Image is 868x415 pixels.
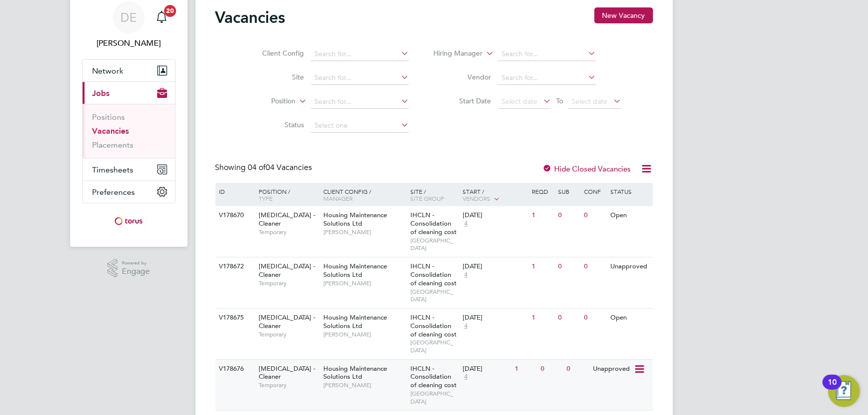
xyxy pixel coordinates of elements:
[311,71,409,85] input: Search for...
[556,309,581,327] div: 0
[323,194,353,202] span: Manager
[410,364,457,390] span: IHCLN - Consolidation of cleaning cost
[410,211,457,236] span: IHCLN - Consolidation of cleaning cost
[556,257,581,276] div: 0
[410,288,458,303] span: [GEOGRAPHIC_DATA]
[93,187,135,197] span: Preferences
[93,88,110,98] span: Jobs
[82,1,176,49] a: DE[PERSON_NAME]
[217,309,252,327] div: V178675
[582,183,608,200] div: Conf
[608,183,651,200] div: Status
[217,257,252,276] div: V178672
[107,259,150,278] a: Powered byEngage
[259,279,318,287] span: Temporary
[259,211,315,228] span: [MEDICAL_DATA] - Cleaner
[556,183,581,200] div: Sub
[122,259,150,267] span: Powered by
[93,112,125,122] a: Positions
[311,47,409,61] input: Search for...
[111,213,146,229] img: torus-logo-retina.png
[463,314,527,322] div: [DATE]
[82,213,176,229] a: Go to home page
[323,364,387,381] span: Housing Maintenance Solutions Ltd
[323,228,405,236] span: [PERSON_NAME]
[247,120,304,129] label: Status
[238,96,295,106] label: Position
[501,97,537,106] span: Select date
[608,309,651,327] div: Open
[410,237,458,252] span: [GEOGRAPHIC_DATA]
[259,331,318,338] span: Temporary
[152,1,172,33] a: 20
[463,194,490,202] span: Vendors
[434,96,491,105] label: Start Date
[321,183,408,207] div: Client Config /
[463,271,469,279] span: 4
[582,257,608,276] div: 0
[582,206,608,225] div: 0
[248,163,266,172] span: 04 of
[93,126,129,136] a: Vacancies
[323,331,405,338] span: [PERSON_NAME]
[217,360,252,378] div: V178676
[530,183,556,200] div: Reqd
[498,71,596,85] input: Search for...
[259,364,315,381] span: [MEDICAL_DATA] - Cleaner
[83,181,175,203] button: Preferences
[122,267,150,276] span: Engage
[556,206,581,225] div: 0
[408,183,460,207] div: Site /
[590,360,634,378] div: Unapproved
[323,279,405,287] span: [PERSON_NAME]
[83,159,175,180] button: Timesheets
[323,262,387,279] span: Housing Maintenance Solutions Ltd
[538,360,564,378] div: 0
[463,322,469,331] span: 4
[608,257,651,276] div: Unapproved
[410,338,458,354] span: [GEOGRAPHIC_DATA]
[82,37,176,49] span: Danielle Ebden
[217,183,252,200] div: ID
[498,47,596,61] input: Search for...
[259,313,315,330] span: [MEDICAL_DATA] - Cleaner
[311,95,409,109] input: Search for...
[83,82,175,104] button: Jobs
[463,211,527,220] div: [DATE]
[463,365,510,373] div: [DATE]
[164,5,176,17] span: 20
[463,262,527,271] div: [DATE]
[323,381,405,389] span: [PERSON_NAME]
[323,211,387,228] span: Housing Maintenance Solutions Ltd
[512,360,538,378] div: 1
[93,66,124,76] span: Network
[530,309,556,327] div: 1
[543,164,631,173] label: Hide Closed Vacancies
[259,262,315,279] span: [MEDICAL_DATA] - Cleaner
[460,183,530,208] div: Start /
[425,49,482,59] label: Hiring Manager
[463,373,469,381] span: 4
[259,194,273,202] span: Type
[530,257,556,276] div: 1
[572,97,607,106] span: Select date
[248,163,312,172] span: 04 Vacancies
[594,7,653,23] button: New Vacancy
[463,220,469,228] span: 4
[582,309,608,327] div: 0
[83,60,175,82] button: Network
[215,7,286,27] h2: Vacancies
[410,313,457,338] span: IHCLN - Consolidation of cleaning cost
[259,228,318,236] span: Temporary
[553,94,566,107] span: To
[93,140,134,150] a: Placements
[93,165,134,174] span: Timesheets
[247,49,304,58] label: Client Config
[608,206,651,225] div: Open
[410,390,458,405] span: [GEOGRAPHIC_DATA]
[565,360,590,378] div: 0
[247,73,304,82] label: Site
[311,119,409,133] input: Select one
[530,206,556,225] div: 1
[83,104,175,158] div: Jobs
